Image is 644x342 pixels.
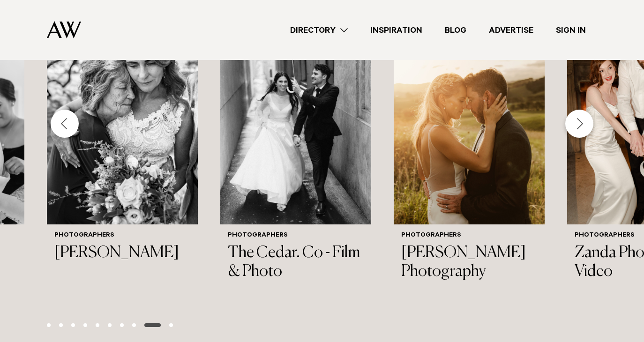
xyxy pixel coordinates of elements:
img: Auckland Weddings Logo [47,21,81,38]
img: Auckland Weddings Photographers | Kate Little Photography [394,22,545,224]
a: Inspiration [359,24,434,37]
a: Auckland Weddings Photographers | Kirsten Summers Photographers [PERSON_NAME] [47,22,198,270]
h3: [PERSON_NAME] [54,244,190,263]
a: Blog [434,24,478,37]
a: Auckland Weddings Photographers | Kate Little Photography Photographers [PERSON_NAME] Photography [394,22,545,289]
h3: [PERSON_NAME] Photography [401,244,537,282]
a: Sign In [545,24,597,37]
h6: Photographers [228,232,364,240]
h6: Photographers [401,232,537,240]
h6: Photographers [54,232,190,240]
a: Auckland Weddings Photographers | The Cedar. Co - Film & Photo Photographers The Cedar. Co - Film... [220,22,371,289]
img: Auckland Weddings Photographers | Kirsten Summers [47,22,198,224]
swiper-slide: 27 / 28 [394,22,545,308]
a: Advertise [478,24,545,37]
h3: The Cedar. Co - Film & Photo [228,244,364,282]
swiper-slide: 26 / 28 [220,22,371,308]
a: Directory [279,24,359,37]
img: Auckland Weddings Photographers | The Cedar. Co - Film & Photo [220,22,371,224]
swiper-slide: 25 / 28 [47,22,198,308]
